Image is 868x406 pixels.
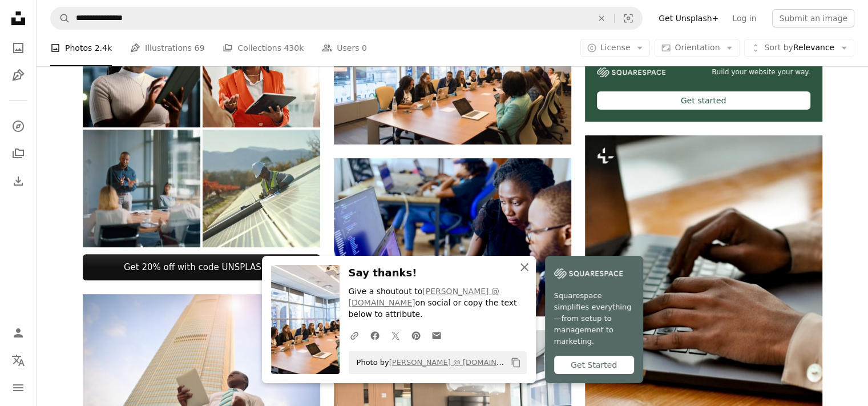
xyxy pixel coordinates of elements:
img: man using black laptop computer [334,158,571,316]
a: Share on Facebook [365,324,385,347]
img: Feedback, meeting and tablet with business women in lobby of office for planning or strategy. Col... [203,10,320,127]
a: Share on Twitter [385,324,406,347]
a: Users 0 [322,30,367,66]
button: Copy to clipboard [506,353,526,372]
span: Relevance [764,42,834,54]
a: group of people sitting beside rectangular wooden table with laptops [334,59,571,70]
a: a person typing on a laptop [585,308,822,319]
a: Get 20% off with code UNSPLASH20 [83,254,320,280]
span: License [600,43,631,52]
a: Log in / Sign up [7,321,30,344]
a: Collections [7,142,30,165]
button: Language [7,349,30,372]
img: Tablet, office and black woman in business at night to research or review design for ads. Technol... [83,10,200,127]
a: Log in [725,9,763,27]
img: file-1747939142011-51e5cc87e3c9 [554,265,623,282]
img: Businessman, meeting and discussion with office, boardroom and collaboration or workshop. Leader,... [83,130,200,247]
a: Photos [7,37,30,59]
a: [PERSON_NAME] @ [DOMAIN_NAME] [349,287,499,307]
span: Photo by on [351,353,506,372]
h3: Say thanks! [349,265,527,282]
a: [PERSON_NAME] @ [DOMAIN_NAME] [389,358,525,367]
a: Explore [7,115,30,138]
img: Black man, engineer or solar energy management in electricity sustainability, solar panels or sun... [203,130,320,247]
button: License [580,39,651,57]
a: man using black laptop computer [334,232,571,242]
div: Get started [597,91,810,110]
a: Illustrations [7,64,30,87]
a: Get Unsplash+ [652,9,725,27]
div: Get Started [554,356,634,374]
span: 430k [284,42,304,54]
a: Share on Pinterest [406,324,426,347]
button: Orientation [655,39,740,57]
p: Give a shoutout to on social or copy the text below to attribute. [349,286,527,320]
a: Download History [7,170,30,192]
a: Collections 430k [223,30,304,66]
form: Find visuals sitewide [50,7,643,30]
span: Build your website your way. [712,67,810,77]
button: Visual search [615,7,642,29]
span: Sort by [764,43,793,52]
button: Submit an image [772,9,854,27]
a: Share over email [426,324,447,347]
span: Orientation [675,43,720,52]
a: Illustrations 69 [130,30,204,66]
img: file-1606177908946-d1eed1cbe4f5image [597,67,665,77]
button: Sort byRelevance [744,39,854,57]
button: Menu [7,376,30,399]
span: 0 [362,42,367,54]
a: Squarespace simplifies everything—from setup to management to marketing.Get Started [545,256,643,383]
a: man standing near high-rise building [83,368,320,378]
span: Squarespace simplifies everything—from setup to management to marketing. [554,290,634,347]
button: Search Unsplash [51,7,70,29]
a: Home — Unsplash [7,7,30,32]
button: Clear [589,7,614,29]
span: 69 [195,42,205,54]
